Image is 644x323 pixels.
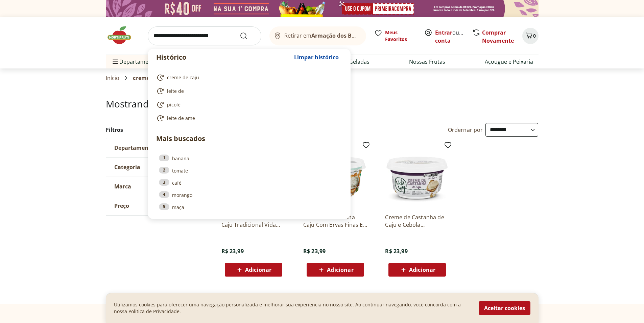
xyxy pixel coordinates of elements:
span: R$ 23,99 [221,247,244,255]
h2: Filtros [106,123,208,137]
span: Departamento [114,144,154,151]
button: Submit Search [240,32,256,40]
a: 1banana [159,155,339,162]
a: Creme De Castanha Caju Com Ervas Finas E Pesto Vida Veg 180G [303,214,367,228]
span: leite de ame [167,115,195,122]
button: Limpar histórico [291,49,342,65]
button: Departamento [106,138,208,157]
span: R$ 23,99 [303,247,326,255]
a: Creme de Castanha de Caju e Cebola Caramelizada Vida Veg 180g [385,214,449,228]
span: ou [435,28,465,45]
b: Armação dos Búzios/RJ [311,32,374,39]
button: Aceitar cookies [479,301,530,315]
a: Início [106,75,120,81]
a: Nossas Frutas [409,58,445,66]
a: Açougue e Peixaria [485,58,533,66]
p: Mais buscados [156,134,342,144]
label: Ordernar por [448,126,483,134]
span: creme de caju [167,74,199,81]
button: Preço [106,196,208,215]
a: Creme De Castanha De Caju Tradicional Vida Veg 180G [221,214,286,228]
img: Creme de Castanha de Caju e Cebola Caramelizada Vida Veg 180g [385,144,449,208]
button: Categoria [106,158,208,177]
a: creme de caju [156,74,339,82]
h1: Mostrando resultados para: [106,98,539,109]
a: 2tomate [159,167,339,174]
div: 2 [159,167,169,174]
button: Marca [106,177,208,196]
a: leite de [156,87,339,95]
span: Adicionar [409,267,435,272]
a: Comprar Novamente [482,29,514,44]
a: picolé [156,101,339,109]
a: Criar conta [435,29,472,44]
a: leite de ame [156,114,339,122]
button: Adicionar [225,263,282,277]
button: Adicionar [307,263,364,277]
span: Retirar em [284,33,359,39]
span: Marca [114,183,131,190]
p: Histórico [156,53,291,62]
button: Adicionar [388,263,446,277]
a: Entrar [435,29,452,36]
span: Preço [114,202,129,209]
span: creme de caju [133,75,171,81]
span: R$ 23,99 [385,247,407,255]
a: 4morango [159,191,339,199]
span: leite de [167,88,184,95]
span: Adicionar [245,267,271,272]
span: Limpar histórico [294,55,339,60]
button: Retirar emArmação dos Búzios/RJ [269,26,366,45]
span: 0 [533,33,536,39]
span: Departamentos [111,54,160,70]
span: picolé [167,101,181,108]
p: Utilizamos cookies para oferecer uma navegação personalizada e melhorar sua experiencia no nosso ... [114,301,471,315]
button: Menu [111,54,119,70]
a: Meus Favoritos [374,29,416,43]
a: 3café [159,179,339,186]
span: Adicionar [327,267,353,272]
div: 1 [159,155,169,161]
input: search [148,26,261,45]
button: Carrinho [522,28,539,44]
div: 3 [159,179,169,186]
img: Hortifruti [106,25,140,45]
a: 5maça [159,203,339,211]
span: Categoria [114,164,140,170]
div: 4 [159,191,169,198]
span: Meus Favoritos [385,29,416,43]
div: 5 [159,203,169,210]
